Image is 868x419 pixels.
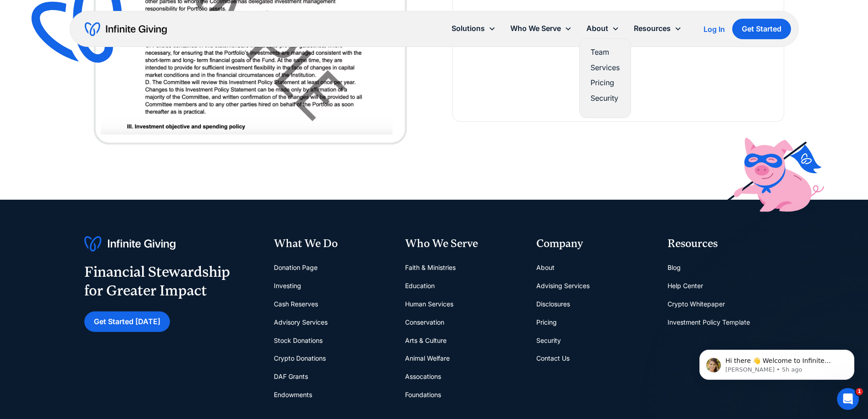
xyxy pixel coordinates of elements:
div: Resources [627,19,689,38]
a: Blog [668,259,681,277]
a: Assocations [405,367,441,386]
a: Foundations [405,386,441,404]
a: Security [591,92,620,104]
a: Contact Us [536,349,570,367]
div: Who We Serve [503,19,579,38]
a: About [536,259,555,277]
a: home [85,22,167,36]
span: 1 [856,388,863,395]
a: Arts & Culture [405,331,447,350]
nav: About [579,38,631,118]
a: Pricing [591,77,620,89]
a: Endowments [274,386,312,404]
div: Resources [634,22,671,35]
a: Investment Policy Template [668,313,750,331]
div: Solutions [452,22,485,35]
a: DAF Grants [274,367,308,386]
div: What We Do [274,236,390,252]
a: Get Started [DATE] [84,311,170,332]
a: Cash Reserves [274,295,318,313]
a: Services [591,62,620,74]
a: Investing [274,277,301,295]
div: Solutions [444,19,503,38]
a: Crypto Donations [274,349,326,367]
a: Log In [704,24,725,35]
div: Who We Serve [405,236,522,252]
a: Advising Services [536,277,590,295]
a: Team [591,46,620,58]
iframe: Intercom live chat [837,388,859,410]
div: Who We Serve [510,22,561,35]
a: Help Center [668,277,703,295]
div: About [579,19,627,38]
div: Resources [668,236,784,252]
a: Advisory Services [274,313,328,331]
a: Crypto Whitepaper [668,295,725,313]
iframe: Intercom notifications message [686,331,868,394]
a: Stock Donations [274,331,323,350]
a: Pricing [536,313,557,331]
div: About [586,22,608,35]
a: Conservation [405,313,444,331]
div: Log In [704,26,725,33]
div: Financial Stewardship for Greater Impact [84,263,230,300]
a: Disclosures [536,295,570,313]
a: Animal Welfare [405,349,450,367]
a: Education [405,277,435,295]
a: Donation Page [274,259,318,277]
a: Get Started [732,19,791,39]
a: Security [536,331,561,350]
div: Company [536,236,653,252]
a: Faith & Ministries [405,259,456,277]
a: Human Services [405,295,453,313]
